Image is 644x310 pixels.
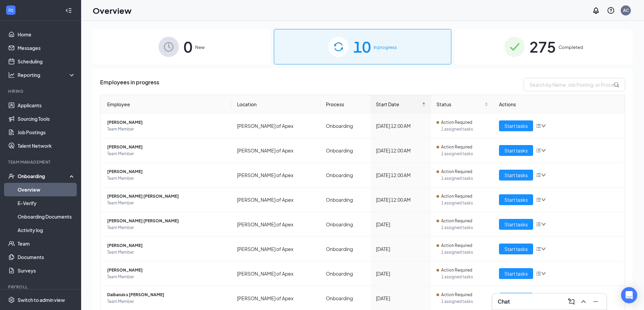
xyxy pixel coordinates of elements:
[494,95,625,114] th: Actions
[18,28,75,41] a: Home
[441,200,488,206] span: 1 assigned tasks
[558,44,583,51] span: Completed
[107,224,226,231] span: Team Member
[441,291,472,298] span: Action Required
[100,95,232,114] th: Employee
[529,35,556,58] span: 275
[376,171,426,179] div: [DATE] 12:00 AM
[107,267,226,274] span: [PERSON_NAME]
[441,144,472,150] span: Action Required
[499,145,533,156] button: Start tasks
[499,120,533,131] button: Start tasks
[441,224,488,231] span: 1 assigned tasks
[320,95,371,114] th: Process
[441,175,488,182] span: 1 assigned tasks
[536,123,541,129] span: bars
[18,173,70,179] div: Onboarding
[441,267,472,274] span: Action Required
[541,148,546,153] span: down
[536,246,541,252] span: bars
[320,212,371,237] td: Onboarding
[499,219,533,230] button: Start tasks
[107,200,226,206] span: Team Member
[18,41,75,55] a: Messages
[536,148,541,153] span: bars
[232,138,320,163] td: [PERSON_NAME] of Apex
[592,298,600,306] svg: Minimize
[18,98,75,112] a: Applicants
[8,173,15,179] svg: UserCheck
[18,250,75,264] a: Documents
[441,168,472,175] span: Action Required
[376,294,426,302] div: [DATE]
[566,296,577,307] button: ComposeMessage
[541,247,546,251] span: down
[376,101,421,108] span: Start Date
[8,159,74,165] div: Team Management
[441,249,488,256] span: 1 assigned tasks
[232,212,320,237] td: [PERSON_NAME] of Apex
[18,112,75,125] a: Sourcing Tools
[320,138,371,163] td: Onboarding
[107,242,226,249] span: [PERSON_NAME]
[232,188,320,212] td: [PERSON_NAME] of Apex
[504,221,528,228] span: Start tasks
[107,274,226,280] span: Team Member
[441,298,488,305] span: 1 assigned tasks
[18,264,75,277] a: Surveys
[376,147,426,154] div: [DATE] 12:00 AM
[376,122,426,130] div: [DATE] 12:00 AM
[232,261,320,286] td: [PERSON_NAME] of Apex
[18,139,75,152] a: Talent Network
[499,293,533,304] button: Start tasks
[195,44,205,51] span: New
[107,218,226,224] span: [PERSON_NAME] [PERSON_NAME]
[232,163,320,188] td: [PERSON_NAME] of Apex
[536,172,541,178] span: bars
[441,150,488,157] span: 1 assigned tasks
[376,245,426,253] div: [DATE]
[441,218,472,224] span: Action Required
[320,188,371,212] td: Onboarding
[541,123,546,128] span: down
[107,144,226,150] span: [PERSON_NAME]
[18,72,76,78] div: Reporting
[320,237,371,261] td: Onboarding
[107,150,226,157] span: Team Member
[376,221,426,228] div: [DATE]
[8,88,74,94] div: Hiring
[18,297,65,303] div: Switch to admin view
[107,298,226,305] span: Team Member
[374,44,397,51] span: In progress
[107,291,226,298] span: Daibaruis s [PERSON_NAME]
[541,173,546,177] span: down
[504,245,528,253] span: Start tasks
[107,249,226,256] span: Team Member
[320,114,371,138] td: Onboarding
[93,5,132,16] h1: Overview
[623,7,629,13] div: AC
[504,270,528,277] span: Start tasks
[621,287,637,303] div: Open Intercom Messenger
[499,170,533,180] button: Start tasks
[441,193,472,200] span: Action Required
[8,284,74,290] div: Payroll
[18,237,75,250] a: Team
[499,268,533,279] button: Start tasks
[107,175,226,182] span: Team Member
[504,196,528,203] span: Start tasks
[18,196,75,210] a: E-Verify
[7,7,14,13] svg: WorkstreamLogo
[100,78,159,91] span: Employees in progress
[524,78,625,91] input: Search by Name, Job Posting, or Process
[541,197,546,202] span: down
[441,242,472,249] span: Action Required
[353,35,371,58] span: 10
[107,119,226,126] span: [PERSON_NAME]
[436,101,483,108] span: Status
[431,95,494,114] th: Status
[578,296,589,307] button: ChevronUp
[8,297,15,303] svg: Settings
[504,147,528,154] span: Start tasks
[107,168,226,175] span: [PERSON_NAME]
